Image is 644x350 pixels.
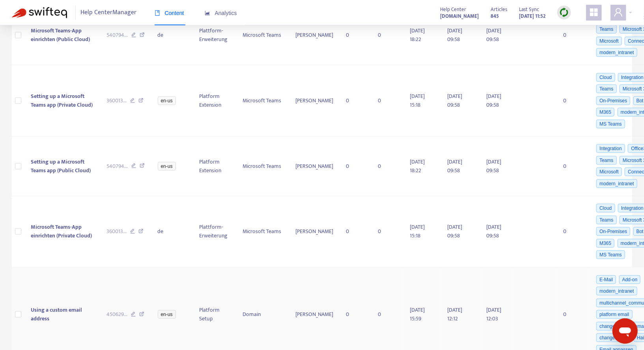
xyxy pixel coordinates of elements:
[589,8,599,17] span: appstore
[448,305,463,323] span: [DATE] 12:12
[612,318,638,344] iframe: Button to launch messaging window
[237,65,289,137] td: Microsoft Teams
[372,65,404,137] td: 0
[487,305,502,323] span: [DATE] 12:03
[193,65,237,137] td: Platform Extension
[31,26,90,44] span: Microsoft Teams-App einrichten (Public Cloud)
[596,275,616,284] span: E-Mail
[340,196,372,268] td: 0
[448,222,463,240] span: [DATE] 09:58
[596,37,622,45] span: Microsoft
[158,310,176,319] span: en-us
[487,92,502,109] span: [DATE] 09:58
[596,204,615,213] span: Cloud
[410,305,425,323] span: [DATE] 15:59
[596,156,616,165] span: Teams
[81,5,137,20] span: Help Center Manager
[596,216,616,224] span: Teams
[596,227,630,236] span: On-Premises
[440,11,479,21] a: [DOMAIN_NAME]
[193,6,237,65] td: Plattform-Erweiterung
[596,287,637,295] span: modern_intranet
[155,10,184,16] span: Content
[596,85,616,93] span: Teams
[410,26,425,44] span: [DATE] 18:22
[596,333,631,342] span: change email
[440,5,466,14] span: Help Center
[619,275,641,284] span: Add-on
[410,92,425,109] span: [DATE] 15:18
[151,6,193,65] td: de
[106,227,127,236] span: 360013 ...
[596,108,614,117] span: M365
[596,96,630,105] span: On-Premises
[372,196,404,268] td: 0
[491,5,507,14] span: Articles
[31,305,82,323] span: Using a custom email address
[410,157,425,175] span: [DATE] 18:22
[106,310,127,319] span: 450629 ...
[596,239,614,248] span: M365
[205,10,210,16] span: area-chart
[487,222,502,240] span: [DATE] 09:58
[596,48,637,57] span: modern_intranet
[158,162,176,171] span: en-us
[557,196,589,268] td: 0
[596,179,637,188] span: modern_intranet
[596,144,625,153] span: Integration
[106,31,128,40] span: 540794 ...
[340,6,372,65] td: 0
[31,92,93,109] span: Setting up a Microsoft Teams app (Private Cloud)
[596,310,632,319] span: platform email
[193,196,237,268] td: Plattform-Erweiterung
[31,222,92,240] span: Microsoft Teams-App einrichten (Private Cloud)
[596,25,616,34] span: Teams
[289,196,340,268] td: [PERSON_NAME]
[491,12,499,21] strong: 845
[289,65,340,137] td: [PERSON_NAME]
[487,157,502,175] span: [DATE] 09:58
[448,92,463,109] span: [DATE] 09:58
[596,167,622,176] span: Microsoft
[158,96,176,105] span: en-us
[448,157,463,175] span: [DATE] 09:58
[193,137,237,196] td: Platform Extension
[410,222,425,240] span: [DATE] 15:18
[237,196,289,268] td: Microsoft Teams
[596,120,625,128] span: MS Teams
[557,65,589,137] td: 0
[155,10,160,16] span: book
[289,137,340,196] td: [PERSON_NAME]
[205,10,237,16] span: Analytics
[596,73,615,82] span: Cloud
[237,6,289,65] td: Microsoft Teams
[12,7,67,18] img: Swifteq
[448,26,463,44] span: [DATE] 09:58
[340,65,372,137] td: 0
[557,137,589,196] td: 0
[557,6,589,65] td: 0
[519,12,545,21] strong: [DATE] 11:52
[440,12,479,21] strong: [DOMAIN_NAME]
[372,6,404,65] td: 0
[237,137,289,196] td: Microsoft Teams
[596,250,625,259] span: MS Teams
[614,8,623,17] span: user
[487,26,502,44] span: [DATE] 09:58
[106,162,128,171] span: 540794 ...
[559,8,569,17] img: sync.dc5367851b00ba804db3.png
[372,137,404,196] td: 0
[519,5,539,14] span: Last Sync
[289,6,340,65] td: [PERSON_NAME]
[340,137,372,196] td: 0
[106,96,127,105] span: 360013 ...
[31,157,91,175] span: Setting up a Microsoft Teams app (Public Cloud)
[151,196,193,268] td: de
